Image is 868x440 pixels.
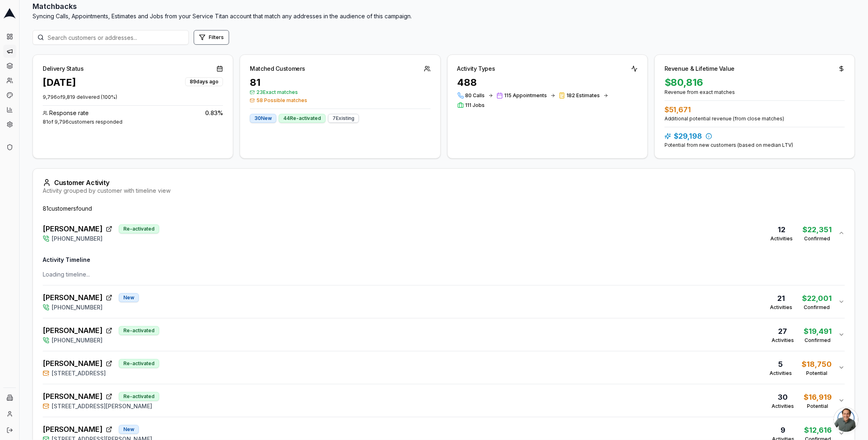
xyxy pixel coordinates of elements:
[250,97,430,104] span: 58 Possible matches
[665,65,735,73] div: Revenue & Lifetime Value
[33,30,189,45] input: Search customers or addresses...
[802,235,832,242] div: Confirmed
[328,114,359,123] div: 7 Existing
[804,403,832,410] div: Potential
[52,336,103,344] span: [PHONE_NUMBER]
[43,119,223,125] div: 81 of 9,796 customers responded
[772,326,794,337] div: 27
[772,403,794,410] div: Activities
[185,76,223,86] button: 89days ago
[43,205,845,213] div: 81 customer s found
[770,359,792,370] div: 5
[804,337,832,344] div: Confirmed
[250,65,305,73] div: Matched Customers
[665,115,845,122] div: Additional potential revenue (from close matches)
[802,370,832,377] div: Potential
[802,359,832,370] div: $18,750
[772,392,794,403] div: 30
[205,109,223,117] span: 0.83 %
[119,359,159,368] div: Re-activated
[43,187,845,195] div: Activity grouped by customer with timeline view
[43,292,103,303] span: [PERSON_NAME]
[279,114,326,123] div: 44 Re-activated
[43,249,845,285] div: [PERSON_NAME]Re-activated[PHONE_NUMBER]12Activities$22,351Confirmed
[43,318,845,351] button: [PERSON_NAME]Re-activated[PHONE_NUMBER]27Activities$19,491Confirmed
[804,425,832,436] div: $12,616
[665,142,845,148] div: Potential from new customers (based on median LTV)
[834,407,858,432] a: Open chat
[119,425,139,434] div: New
[49,109,89,117] span: Response rate
[802,293,832,304] div: $22,001
[457,76,638,89] div: 488
[194,30,229,45] button: Open filters
[43,285,845,318] button: [PERSON_NAME]New[PHONE_NUMBER]21Activities$22,001Confirmed
[665,104,845,115] div: $51,671
[43,65,84,73] div: Delivery Status
[33,1,412,12] h2: Matchbacks
[119,293,139,302] div: New
[250,76,430,89] div: 81
[505,92,547,99] span: 115 Appointments
[43,94,223,100] p: 9,796 of 9,819 delivered ( 100 %)
[802,304,832,311] div: Confirmed
[466,92,485,99] span: 80 Calls
[770,370,792,377] div: Activities
[804,392,832,403] div: $16,919
[770,235,793,242] div: Activities
[43,256,845,264] h4: Activity Timeline
[802,224,832,235] div: $22,351
[43,391,103,402] span: [PERSON_NAME]
[567,92,600,99] span: 182 Estimates
[43,351,845,384] button: [PERSON_NAME]Re-activated[STREET_ADDRESS]5Activities$18,750Potential
[43,384,845,417] button: [PERSON_NAME]Re-activated[STREET_ADDRESS][PERSON_NAME]30Activities$16,919Potential
[770,304,792,311] div: Activities
[665,131,845,142] div: $29,198
[770,293,792,304] div: 21
[52,303,103,311] span: [PHONE_NUMBER]
[665,89,845,96] div: Revenue from exact matches
[119,326,159,335] div: Re-activated
[250,114,276,123] div: 30 New
[665,76,845,89] div: $80,816
[52,402,152,410] span: [STREET_ADDRESS][PERSON_NAME]
[43,270,845,279] div: Loading timeline...
[119,392,159,401] div: Re-activated
[3,424,16,437] button: Log out
[466,102,485,109] span: 111 Jobs
[33,12,412,20] p: Syncing Calls, Appointments, Estimates and Jobs from your Service Titan account that match any ad...
[772,425,794,436] div: 9
[250,89,430,96] span: 23 Exact matches
[52,235,103,243] span: [PHONE_NUMBER]
[770,224,793,235] div: 12
[185,77,223,86] div: 89 days ago
[43,76,76,89] div: [DATE]
[43,424,103,435] span: [PERSON_NAME]
[43,179,845,187] div: Customer Activity
[43,325,103,336] span: [PERSON_NAME]
[43,358,103,369] span: [PERSON_NAME]
[43,217,845,249] button: [PERSON_NAME]Re-activated[PHONE_NUMBER]12Activities$22,351Confirmed
[43,223,103,235] span: [PERSON_NAME]
[804,326,832,337] div: $19,491
[52,369,106,377] span: [STREET_ADDRESS]
[119,224,159,233] div: Re-activated
[457,65,495,73] div: Activity Types
[772,337,794,344] div: Activities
